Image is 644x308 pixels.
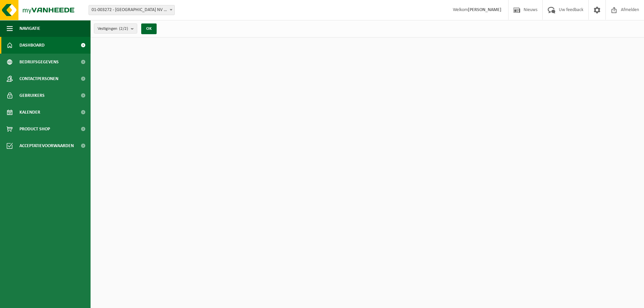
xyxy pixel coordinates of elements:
[19,70,58,87] span: Contactpersonen
[119,26,128,31] count: (2/2)
[19,20,40,37] span: Navigatie
[141,23,157,34] button: OK
[19,37,45,54] span: Dashboard
[468,7,501,12] strong: [PERSON_NAME]
[19,121,50,137] span: Product Shop
[98,24,128,34] span: Vestigingen
[19,87,45,104] span: Gebruikers
[89,5,174,15] span: 01-003272 - BELGOSUC NV - BEERNEM
[19,104,40,121] span: Kalender
[19,54,59,70] span: Bedrijfsgegevens
[94,23,137,34] button: Vestigingen(2/2)
[19,137,74,154] span: Acceptatievoorwaarden
[89,5,175,15] span: 01-003272 - BELGOSUC NV - BEERNEM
